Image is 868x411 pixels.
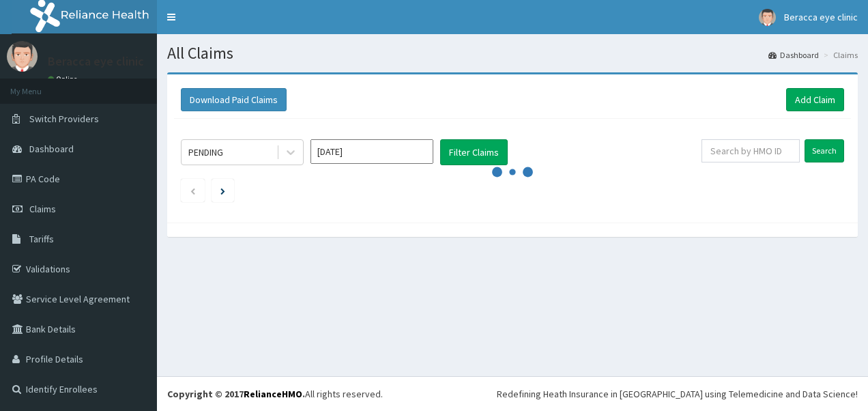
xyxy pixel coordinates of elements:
input: Search by HMO ID [701,139,800,162]
svg: audio-loading [492,152,533,193]
img: User Image [759,9,776,26]
span: Beracca eye clinic [784,11,858,23]
input: Search [805,139,844,162]
a: RelianceHMO [244,388,302,400]
button: Download Paid Claims [181,88,287,111]
div: PENDING [188,145,223,159]
li: Claims [820,49,858,61]
span: Claims [29,203,56,215]
button: Filter Claims [440,139,508,165]
strong: Copyright © 2017 . [167,388,305,400]
a: Add Claim [786,88,844,111]
h1: All Claims [167,44,858,62]
span: Dashboard [29,143,74,155]
img: User Image [7,41,38,72]
span: Switch Providers [29,113,99,125]
a: Online [48,74,81,84]
input: Select Month and Year [310,139,433,164]
p: Beracca eye clinic [48,55,144,68]
span: Tariffs [29,233,54,245]
footer: All rights reserved. [157,376,868,411]
a: Dashboard [768,49,819,61]
div: Redefining Heath Insurance in [GEOGRAPHIC_DATA] using Telemedicine and Data Science! [497,387,858,401]
a: Next page [220,184,225,197]
a: Previous page [190,184,196,197]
